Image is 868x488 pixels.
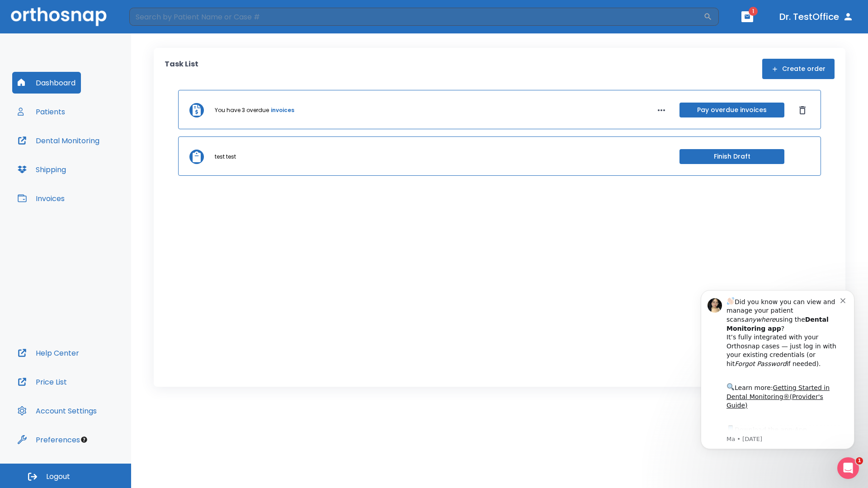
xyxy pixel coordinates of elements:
[271,106,294,114] a: invoices
[80,436,88,444] div: Tooltip anchor
[776,9,857,25] button: Dr. TestOffice
[679,149,784,164] button: Finish Draft
[795,103,810,117] button: Dismiss
[12,400,102,422] button: Account Settings
[215,153,236,161] p: test test
[12,101,71,122] button: Patients
[762,59,835,79] button: Create order
[687,277,868,464] iframe: Intercom notifications message
[46,472,70,482] span: Logout
[165,59,198,79] p: Task List
[12,130,105,151] button: Dental Monitoring
[39,147,153,193] div: Download the app: | ​ Let us know if you need help getting started!
[679,103,784,117] button: Pay overdue invoices
[12,72,81,94] button: Dashboard
[12,188,70,209] button: Invoices
[129,8,703,26] input: Search by Patient Name or Case #
[39,159,153,167] p: Message from Ma, sent 2w ago
[749,7,758,16] span: 1
[11,7,107,26] img: Orthosnap
[215,106,269,114] p: You have 3 overdue
[12,371,72,393] button: Price List
[12,429,85,450] button: Preferences
[12,342,85,364] button: Help Center
[856,457,863,465] span: 1
[153,19,160,27] button: Dismiss notification
[39,150,120,166] a: App Store
[12,159,71,180] button: Shipping
[837,457,859,479] iframe: Intercom live chat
